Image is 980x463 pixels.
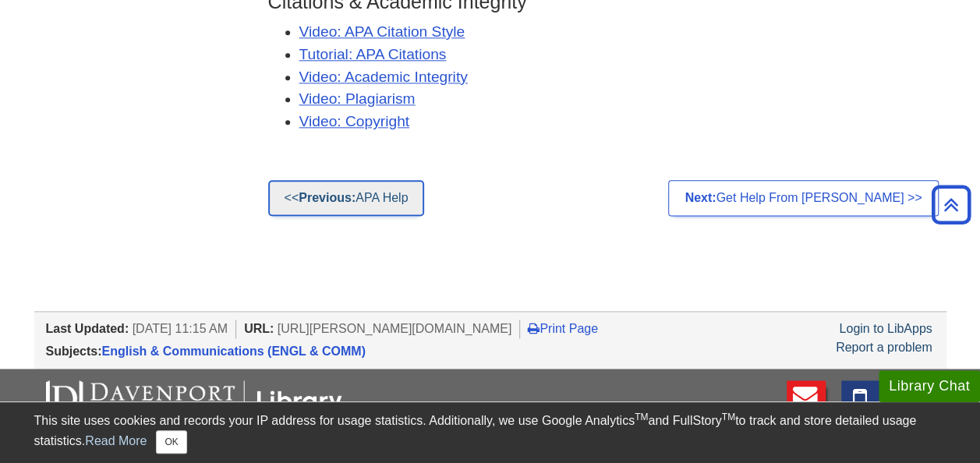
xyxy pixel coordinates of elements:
a: Text [841,380,880,434]
i: Print Page [528,322,540,334]
img: DU Libraries [46,380,342,421]
strong: Next: [685,191,716,204]
button: Close [156,430,186,454]
span: Last Updated: [46,322,129,335]
a: English & Communications (ENGL & COMM) [102,345,366,358]
a: Login to LibApps [839,322,932,335]
span: [URL][PERSON_NAME][DOMAIN_NAME] [278,322,512,335]
a: Read More [85,434,147,447]
a: Report a problem [836,341,932,354]
a: Video: Plagiarism [299,90,416,107]
button: Library Chat [879,370,980,402]
a: Tutorial: APA Citations [299,46,447,62]
span: Subjects: [46,345,102,358]
sup: TM [635,412,648,422]
a: Video: Copyright [299,113,410,129]
a: Video: APA Citation Style [299,23,465,40]
span: URL: [244,322,274,335]
a: Next:Get Help From [PERSON_NAME] >> [668,180,938,216]
div: This site uses cookies and records your IP address for usage statistics. Additionally, we use Goo... [34,412,946,454]
a: Video: Academic Integrity [299,69,468,85]
a: Print Page [528,322,598,335]
span: [DATE] 11:15 AM [133,322,228,335]
a: E-mail [787,380,826,434]
a: <<Previous:APA Help [268,180,425,216]
strong: Previous: [299,191,356,204]
a: Back to Top [926,194,976,215]
sup: TM [722,412,735,422]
